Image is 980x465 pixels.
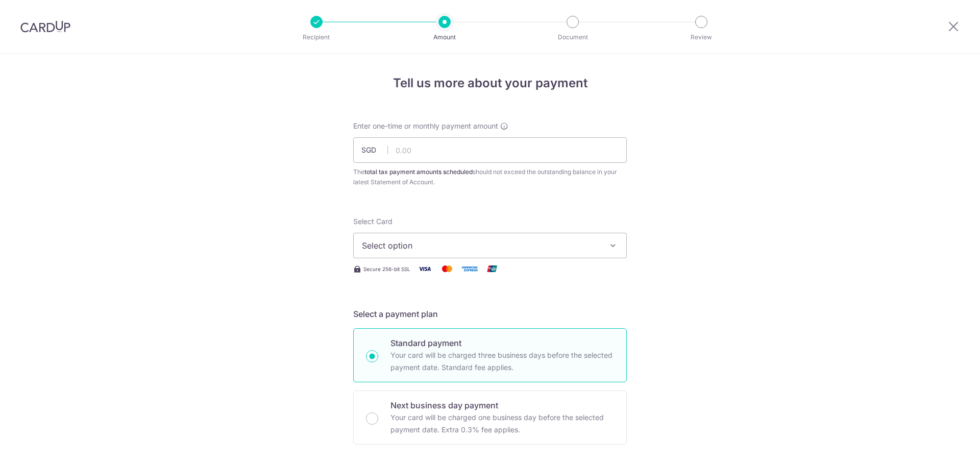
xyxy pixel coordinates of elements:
iframe: Opens a widget where you can find more information [915,434,970,460]
span: Secure 256-bit SSL [363,265,410,273]
img: Visa [414,262,435,275]
p: Amount [407,32,482,42]
input: 0.00 [353,137,627,163]
img: American Express [459,262,480,275]
h4: Tell us more about your payment [353,74,627,92]
p: Document [535,32,610,42]
p: Your card will be charged three business days before the selected payment date. Standard fee appl... [390,349,614,374]
p: Review [664,32,739,42]
p: Standard payment [390,337,614,349]
span: SGD [361,145,388,155]
img: CardUp [20,20,70,33]
h5: Select a payment plan [353,308,627,320]
img: Mastercard [437,262,457,275]
button: Select option [353,233,627,258]
div: The should not exceed the outstanding balance in your latest Statement of Account. [353,167,627,187]
b: total tax payment amounts scheduled [364,168,473,176]
p: Your card will be charged one business day before the selected payment date. Extra 0.3% fee applies. [390,411,614,436]
img: Union Pay [482,262,502,275]
span: Enter one-time or monthly payment amount [353,121,498,131]
span: Select option [362,239,600,252]
p: Next business day payment [390,399,614,411]
p: Recipient [279,32,354,42]
span: translation missing: en.payables.payment_networks.credit_card.summary.labels.select_card [353,217,393,226]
